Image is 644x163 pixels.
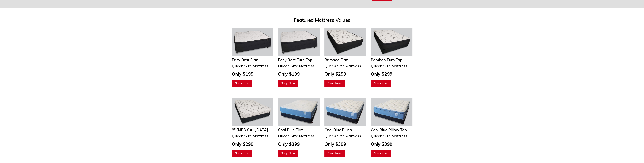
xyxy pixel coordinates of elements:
span: Queen Size Mattress [278,134,315,138]
img: Cool Blue Pillow Top Mattress [371,98,412,126]
span: Featured Mattress Values [294,17,350,23]
span: Easy Rest Euro Top [278,57,312,62]
span: Shop Now [281,151,295,155]
span: Only $399 [371,141,392,147]
span: Cool Blue Firm [278,127,304,132]
span: Shop Now [374,81,388,85]
span: 8" [MEDICAL_DATA] [232,127,268,132]
a: Shop Now [278,150,298,157]
span: Cool Blue Pillow Top [371,127,407,132]
span: Bamboo Firm [324,57,348,62]
span: Queen Size Mattress [232,64,268,68]
span: Shop Now [374,151,388,155]
span: Shop Now [328,81,341,85]
img: Cool Blue Plush Mattress [324,98,366,126]
a: Shop Now [324,150,345,157]
span: Queen Size Mattress [324,64,361,68]
img: Bamboo 8 [232,98,273,126]
a: Shop Now [324,80,345,87]
span: Bamboo Euro Top [371,57,402,62]
span: Only $299 [324,71,346,77]
span: Shop Now [235,81,249,85]
a: Shop Now [232,150,252,157]
img: Cool Blue Firm Mattress [278,98,320,126]
span: Queen Size Mattress [371,134,407,138]
a: Shop Now [371,80,391,87]
span: Only $199 [278,71,300,77]
span: Cool Blue Plush [324,127,352,132]
span: Queen Size Mattress [278,64,315,68]
span: Queen Size Mattress [371,64,407,68]
a: Shop Now [232,80,252,87]
img: Twin Mattresses From $69 to $169 [278,28,320,56]
span: Only $299 [371,71,392,77]
img: Adjustable Bases Starting at $379 [371,28,412,56]
img: Queen Mattresses From $449 to $949 [324,28,366,56]
span: Only $399 [324,141,346,147]
span: Only $399 [278,141,300,147]
img: Twin Mattresses From $69 to $169 [232,28,273,56]
span: Queen Size Mattress [232,134,268,138]
span: Queen Size Mattress [324,134,361,138]
a: Shop Now [278,80,298,87]
a: Shop Now [371,150,391,157]
span: Only $299 [232,141,253,147]
span: Shop Now [281,81,295,85]
span: Easy Rest Firm [232,57,258,62]
span: Shop Now [328,151,341,155]
span: Only $199 [232,71,253,77]
span: Shop Now [235,151,249,155]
